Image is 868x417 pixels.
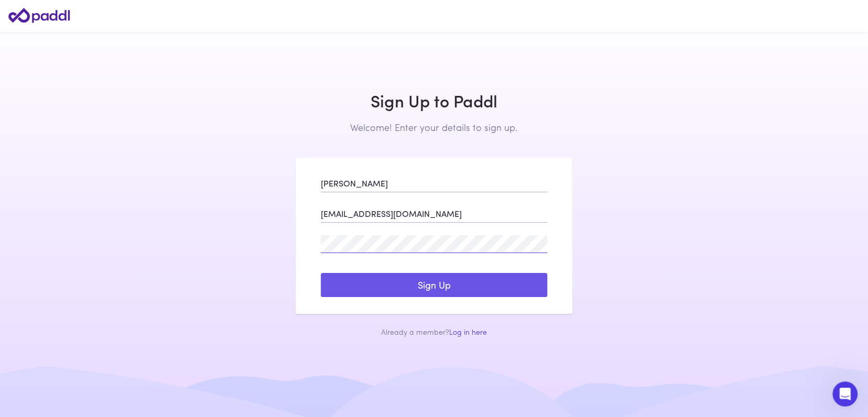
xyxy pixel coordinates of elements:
[296,326,572,337] div: Already a member?
[321,174,547,192] input: Enter your Full Name
[449,326,487,337] a: Log in here
[832,381,858,407] iframe: Intercom live chat
[296,91,572,111] h1: Sign Up to Paddl
[321,205,547,223] input: Enter your Email
[321,273,547,297] button: Sign Up
[296,122,572,133] h2: Welcome! Enter your details to sign up.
